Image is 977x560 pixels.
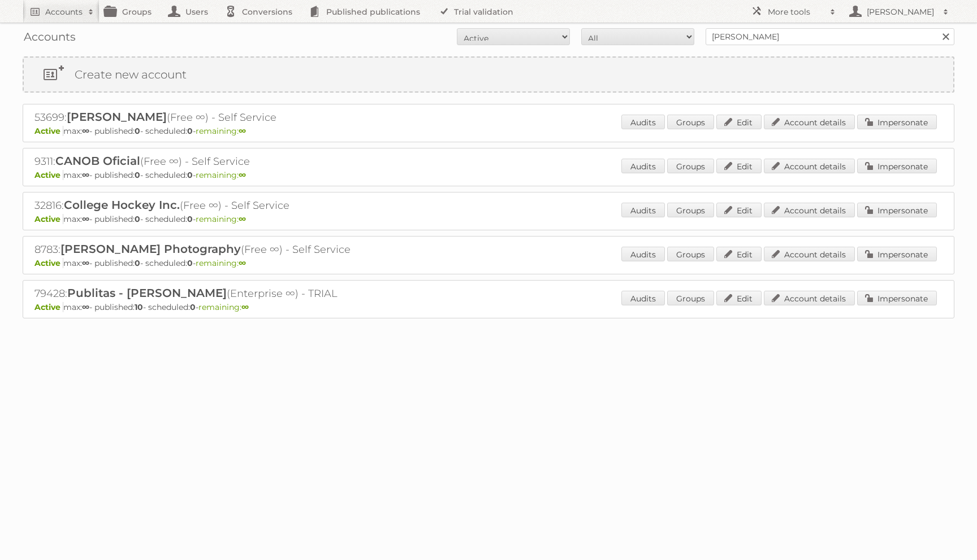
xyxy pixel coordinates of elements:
strong: 0 [135,214,140,224]
span: remaining: [196,126,246,136]
a: Account details [764,203,855,217]
a: Audits [621,115,665,129]
strong: ∞ [241,302,249,312]
strong: ∞ [239,258,246,268]
a: Create new account [24,58,953,91]
span: Active [34,258,63,268]
p: max: - published: - scheduled: - [34,258,943,268]
a: Impersonate [857,115,937,129]
span: Active [34,214,63,224]
p: max: - published: - scheduled: - [34,170,943,180]
strong: 0 [187,258,193,268]
span: remaining: [198,302,249,312]
strong: ∞ [82,214,89,224]
p: max: - published: - scheduled: - [34,126,943,136]
span: College Hockey Inc. [64,198,180,212]
strong: ∞ [82,302,89,312]
a: Edit [716,203,762,217]
strong: ∞ [239,126,246,136]
strong: ∞ [239,214,246,224]
a: Account details [764,159,855,173]
span: remaining: [196,258,246,268]
span: [PERSON_NAME] Photography [60,242,241,256]
a: Edit [716,247,762,261]
a: Edit [716,291,762,305]
h2: Accounts [45,6,83,17]
p: max: - published: - scheduled: - [34,214,943,224]
strong: 0 [187,170,193,180]
p: max: - published: - scheduled: - [34,302,943,312]
h2: 32816: (Free ∞) - Self Service [34,198,430,213]
strong: 0 [135,170,140,180]
a: Edit [716,159,762,173]
span: Active [34,302,63,312]
strong: 0 [135,258,140,268]
strong: 0 [187,126,193,136]
span: remaining: [196,170,246,180]
a: Audits [621,203,665,217]
strong: ∞ [82,170,89,180]
h2: 8783: (Free ∞) - Self Service [34,242,430,257]
a: Groups [667,203,714,217]
span: CANOB Oficial [55,154,140,168]
a: Impersonate [857,291,937,305]
a: Account details [764,247,855,261]
strong: ∞ [82,126,89,136]
span: Active [34,126,63,136]
span: remaining: [196,214,246,224]
h2: More tools [768,6,824,17]
a: Edit [716,115,762,129]
strong: ∞ [82,258,89,268]
h2: [PERSON_NAME] [864,6,937,17]
strong: ∞ [239,170,246,180]
span: [PERSON_NAME] [67,110,167,124]
a: Audits [621,247,665,261]
a: Account details [764,115,855,129]
span: Active [34,170,63,180]
strong: 0 [135,126,140,136]
a: Account details [764,291,855,305]
strong: 0 [190,302,196,312]
a: Groups [667,291,714,305]
a: Audits [621,159,665,173]
a: Impersonate [857,203,937,217]
span: Publitas - [PERSON_NAME] [67,286,227,300]
h2: 53699: (Free ∞) - Self Service [34,110,430,125]
strong: 0 [187,214,193,224]
h2: 9311: (Free ∞) - Self Service [34,154,430,169]
a: Groups [667,115,714,129]
h2: 79428: (Enterprise ∞) - TRIAL [34,286,430,301]
a: Impersonate [857,159,937,173]
a: Impersonate [857,247,937,261]
a: Groups [667,159,714,173]
a: Audits [621,291,665,305]
a: Groups [667,247,714,261]
strong: 10 [135,302,143,312]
